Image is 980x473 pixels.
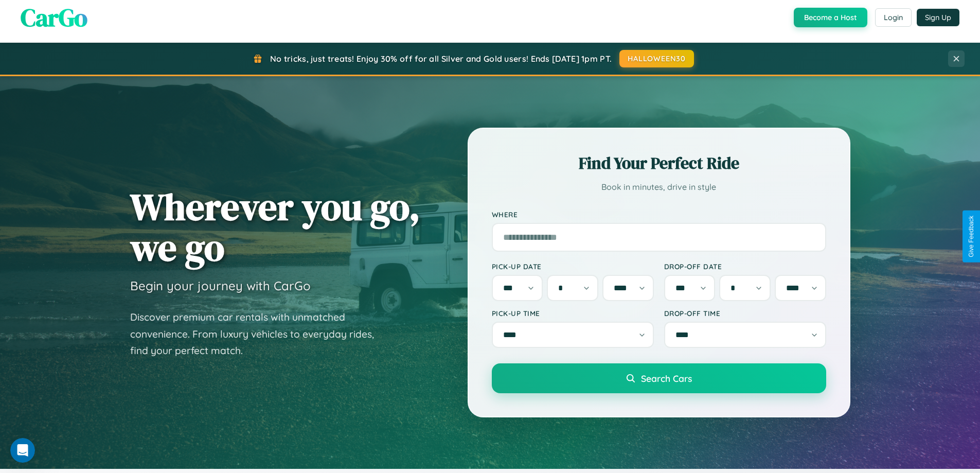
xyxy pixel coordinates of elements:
iframe: Intercom live chat [10,438,35,463]
button: Sign Up [917,9,959,26]
h2: Find Your Perfect Ride [492,152,826,174]
h1: Wherever you go, we go [130,186,420,268]
button: HALLOWEEN30 [619,50,694,67]
span: No tricks, just treats! Enjoy 30% off for all Silver and Gold users! Ends [DATE] 1pm PT. [270,54,612,64]
label: Drop-off Date [664,262,826,271]
label: Pick-up Date [492,262,654,271]
button: Search Cars [492,363,826,393]
p: Book in minutes, drive in style [492,180,826,195]
span: Search Cars [641,373,692,384]
span: CarGo [21,1,87,34]
h3: Begin your journey with CarGo [130,278,311,293]
label: Drop-off Time [664,309,826,318]
label: Pick-up Time [492,309,654,318]
label: Where [492,210,826,219]
button: Become a Host [794,8,867,27]
p: Discover premium car rentals with unmatched convenience. From luxury vehicles to everyday rides, ... [130,309,387,359]
button: Login [875,8,912,27]
div: Give Feedback [968,216,975,257]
